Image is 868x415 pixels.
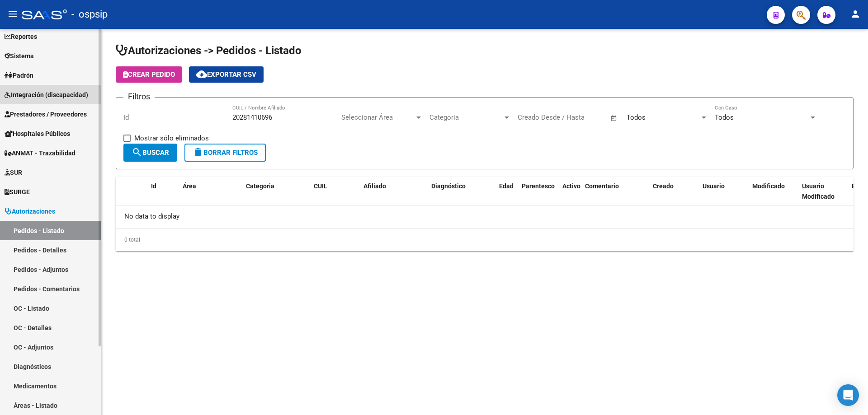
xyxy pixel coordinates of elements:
button: Borrar Filtros [184,144,266,162]
datatable-header-cell: Usuario Modificado [798,177,848,206]
button: Crear Pedido [116,66,182,83]
div: 0 total [116,228,854,251]
mat-icon: cloud_download [196,69,207,79]
div: Open Intercom Messenger [837,384,859,406]
span: Seleccionar Área [341,113,415,121]
input: Fecha inicio [518,113,554,121]
datatable-header-cell: Diagnóstico [428,177,495,206]
button: Exportar CSV [189,66,264,83]
span: Borrar Filtros [193,149,258,157]
datatable-header-cell: Edad [495,177,518,206]
button: Open calendar [609,113,619,123]
span: Afiliado [363,182,386,190]
datatable-header-cell: Usuario [699,177,749,206]
span: Edad [499,182,514,190]
span: Creado [653,182,674,190]
span: Crear Pedido [123,70,175,79]
span: Autorizaciones -> Pedidos - Listado [116,44,302,57]
span: CUIL [314,182,327,190]
span: Sistema [5,51,34,61]
span: ANMAT - Trazabilidad [5,148,75,158]
span: Área [183,182,196,190]
datatable-header-cell: Parentesco [518,177,559,206]
span: Buscar [132,149,169,157]
datatable-header-cell: Modificado [749,177,798,206]
mat-icon: delete [193,147,203,158]
div: No data to display [116,205,854,228]
span: Exportar CSV [196,70,256,79]
span: Diagnóstico [431,182,466,190]
span: Usuario Modificado [802,182,835,200]
span: SUR [5,168,22,177]
span: Mostrar sólo eliminados [134,133,209,144]
datatable-header-cell: Id [147,177,179,206]
datatable-header-cell: Comentario [581,177,649,206]
button: Buscar [123,144,177,162]
span: Usuario [703,182,725,190]
datatable-header-cell: Afiliado [360,177,428,206]
span: Categoria [429,113,503,121]
span: Todos [627,113,646,121]
span: Reportes [5,32,37,42]
h3: Filtros [123,90,155,103]
datatable-header-cell: Categoria [242,177,310,206]
span: Autorizaciones [5,206,55,216]
span: Comentario [585,182,619,190]
datatable-header-cell: Creado [649,177,699,206]
span: Modificado [752,182,785,190]
datatable-header-cell: Área [179,177,242,206]
span: SURGE [5,187,30,197]
span: Parentesco [522,182,555,190]
mat-icon: menu [7,9,18,19]
span: Categoria [246,182,274,190]
span: Integración (discapacidad) [5,90,88,100]
input: Fecha fin [562,113,606,121]
span: Id [151,182,156,190]
mat-icon: search [132,147,142,158]
span: Padrón [5,70,33,80]
span: Todos [715,113,734,121]
span: Prestadores / Proveedores [5,109,87,119]
datatable-header-cell: Activo [559,177,581,206]
span: Activo [562,182,580,190]
datatable-header-cell: CUIL [310,177,360,206]
mat-icon: person [850,9,861,19]
span: Hospitales Públicos [5,129,70,139]
span: - ospsip [71,5,108,24]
